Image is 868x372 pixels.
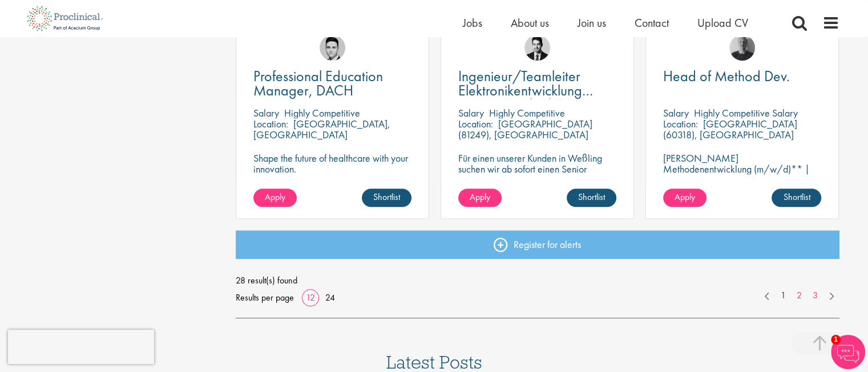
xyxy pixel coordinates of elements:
p: Für einen unserer Kunden in Weßling suchen wir ab sofort einen Senior Electronics Engineer Avioni... [458,153,616,196]
span: Ingenieur/Teamleiter Elektronikentwicklung Aviation (m/w/d) [458,66,593,114]
span: Apply [265,191,285,203]
a: Head of Method Dev. [663,69,821,83]
img: Chatbot [831,335,865,369]
span: Head of Method Dev. [663,66,790,86]
a: Contact [635,15,669,30]
span: Location: [663,117,698,130]
a: Register for alerts [236,230,839,259]
a: 12 [302,291,319,303]
p: Highly Competitive [489,106,565,119]
a: 3 [807,289,823,302]
a: Apply [663,189,706,207]
span: Salary [663,106,689,119]
a: Jobs [463,15,482,30]
a: Apply [458,189,502,207]
a: Upload CV [697,15,748,30]
a: Apply [253,189,297,207]
p: [GEOGRAPHIC_DATA] (60318), [GEOGRAPHIC_DATA] [663,117,797,141]
a: Professional Education Manager, DACH [253,69,411,98]
a: 1 [775,289,792,302]
span: Results per page [236,289,294,306]
p: [GEOGRAPHIC_DATA], [GEOGRAPHIC_DATA] [253,117,390,141]
span: Salary [253,106,279,119]
a: Ingenieur/Teamleiter Elektronikentwicklung Aviation (m/w/d) [458,69,616,98]
a: Shortlist [772,189,821,207]
span: Location: [253,117,288,130]
img: Thomas Wenig [524,35,550,61]
span: Location: [458,117,493,130]
iframe: reCAPTCHA [8,330,154,364]
a: Shortlist [362,189,411,207]
a: Join us [578,15,606,30]
a: 2 [791,289,808,302]
p: Shape the future of healthcare with your innovation. [253,153,411,174]
span: 28 result(s) found [236,272,839,289]
a: Shortlist [567,189,616,207]
span: Salary [458,106,484,119]
a: 24 [321,291,339,303]
a: About us [511,15,549,30]
p: [PERSON_NAME] Methodenentwicklung (m/w/d)** | Dauerhaft | Biowissenschaften | [GEOGRAPHIC_DATA] (... [663,153,821,207]
p: Highly Competitive Salary [694,106,798,119]
img: Connor Lynes [320,35,345,61]
span: Professional Education Manager, DACH [253,66,383,100]
p: [GEOGRAPHIC_DATA] (81249), [GEOGRAPHIC_DATA] [458,117,592,141]
img: Felix Zimmer [729,35,755,61]
p: Highly Competitive [284,106,360,119]
span: Apply [470,191,490,203]
span: Apply [675,191,695,203]
span: 1 [831,335,841,345]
